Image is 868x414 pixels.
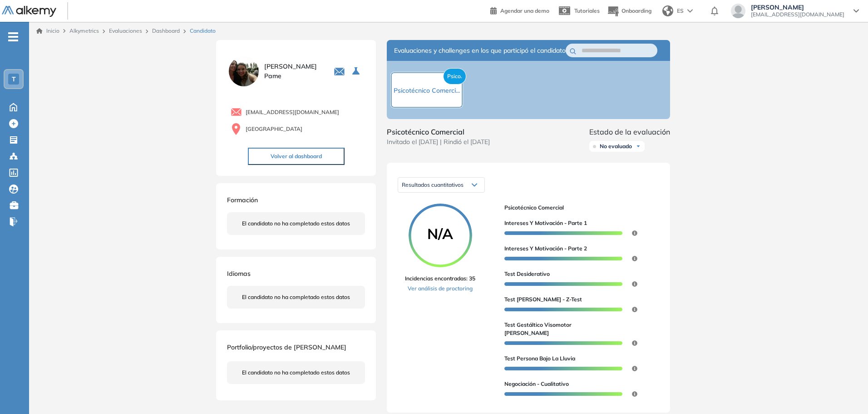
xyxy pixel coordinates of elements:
span: [GEOGRAPHIC_DATA] [246,125,302,133]
a: Dashboard [152,27,180,34]
img: arrow [687,9,693,13]
span: Candidato [190,27,216,35]
img: PROFILE_MENU_LOGO_USER [227,55,261,88]
span: Estado de la evaluación [589,126,670,137]
span: El candidato no ha completado estos datos [242,369,350,377]
span: ES [677,7,684,15]
span: Negociación - Cualitativo [504,380,569,388]
a: Agendar una demo [490,5,549,15]
img: world [662,5,673,16]
a: Ver análisis de proctoring [405,284,475,293]
span: Alkymetrics [69,27,99,34]
span: [PERSON_NAME] [751,4,844,11]
span: Test Persona Bajo la Lluvia [504,354,575,363]
button: Onboarding [607,1,651,21]
span: Evaluaciones y challenges en los que participó el candidato [394,46,566,55]
a: Evaluaciones [109,27,142,34]
span: Psicotécnico Comerci... [394,86,460,95]
span: Test [PERSON_NAME] - Z-Test [504,295,582,304]
i: - [8,36,18,38]
span: Intereses y Motivación - Parte 1 [504,219,587,227]
span: Psico. [443,68,466,85]
span: T [12,75,16,83]
span: Incidencias encontradas: 35 [405,274,475,283]
span: Portfolio/proyectos de [PERSON_NAME] [227,343,346,351]
span: Psicotécnico Comercial [504,204,652,212]
span: El candidato no ha completado estos datos [242,293,350,301]
span: Psicotécnico Comercial [387,126,490,137]
span: El candidato no ha completado estos datos [242,219,350,228]
span: Idiomas [227,269,251,278]
span: N/A [409,226,472,241]
span: Test Gestáltico Visomotor [PERSON_NAME] [504,321,608,337]
img: Logo [2,6,56,17]
span: [PERSON_NAME] Pame [264,62,323,81]
span: Test Desiderativo [504,270,550,278]
button: Volver al dashboard [248,148,345,165]
img: Ícono de flecha [636,144,641,149]
a: Inicio [36,27,59,35]
span: Resultados cuantitativos [402,181,464,188]
span: [EMAIL_ADDRESS][DOMAIN_NAME] [246,108,339,116]
iframe: Chat Widget [823,370,868,414]
span: Agendar una demo [500,7,549,14]
span: No evaluado [600,143,632,150]
span: Formación [227,196,258,204]
span: Intereses y Motivación - Parte 2 [504,244,587,253]
span: Tutoriales [574,7,600,14]
span: [EMAIL_ADDRESS][DOMAIN_NAME] [751,11,844,18]
span: Onboarding [621,7,651,14]
button: Seleccione la evaluación activa [349,63,365,80]
span: Invitado el [DATE] | Rindió el [DATE] [387,137,490,147]
div: Widget de chat [823,370,868,414]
